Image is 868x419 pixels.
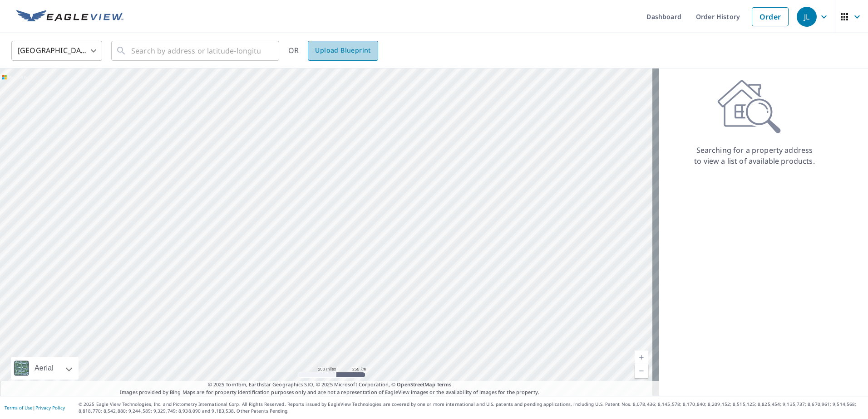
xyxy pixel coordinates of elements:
a: Current Level 5, Zoom Out [635,364,648,378]
img: EV Logo [16,10,123,24]
input: Search by address or latitude-longitude [131,38,261,63]
a: Upload Blueprint [308,41,378,61]
span: Upload Blueprint [315,45,370,56]
a: Terms of Use [5,404,33,411]
a: Order [752,7,789,26]
div: OR [288,41,378,61]
p: © 2025 Eagle View Technologies, Inc. and Pictometry International Corp. All Rights Reserved. Repo... [79,401,863,414]
span: © 2025 TomTom, Earthstar Geographics SIO, © 2025 Microsoft Corporation, © [208,381,452,389]
div: JL [797,7,817,27]
a: Terms [437,381,452,388]
a: OpenStreetMap [397,381,435,388]
a: Current Level 5, Zoom In [635,351,648,364]
div: Aerial [11,357,79,380]
p: Searching for a property address to view a list of available products. [694,145,815,166]
p: | [5,405,65,410]
div: Aerial [32,357,56,380]
div: [GEOGRAPHIC_DATA] [11,38,102,63]
a: Privacy Policy [35,404,65,411]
